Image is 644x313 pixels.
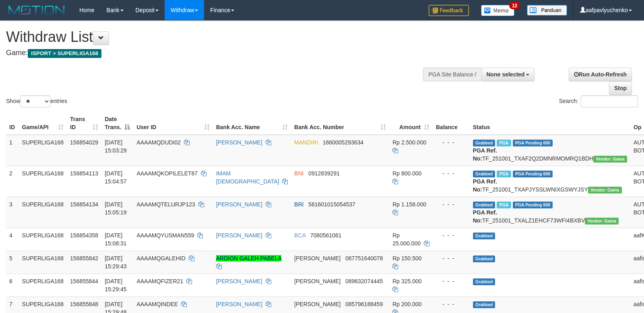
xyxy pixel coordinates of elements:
[513,140,553,146] span: PGA Pending
[19,228,67,251] td: SUPERLIGA168
[6,95,67,107] label: Show entries
[436,254,466,262] div: - - -
[67,112,101,135] th: Trans ID: activate to sort column ascending
[436,277,466,285] div: - - -
[473,255,495,262] span: Grabbed
[105,170,127,185] span: [DATE] 15:04:57
[6,197,19,228] td: 3
[294,232,305,239] span: BCA
[70,278,98,284] span: 156855844
[70,232,98,239] span: 156854358
[513,202,553,208] span: PGA Pending
[216,170,279,185] a: IMAM [DEMOGRAPHIC_DATA]
[433,112,470,135] th: Balance
[392,301,421,307] span: Rp 200.000
[6,49,421,57] h4: Game:
[497,140,511,146] span: Marked by aafsoycanthlai
[593,156,627,163] span: Vendor URL: https://trx31.1velocity.biz
[105,255,127,270] span: [DATE] 15:29:43
[19,135,67,166] td: SUPERLIGA168
[19,251,67,274] td: SUPERLIGA168
[481,68,535,81] button: None selected
[473,209,497,224] b: PGA Ref. No:
[527,5,567,16] img: panduan.png
[28,49,101,58] span: ISPORT > SUPERLIGA168
[70,170,98,177] span: 156854113
[436,138,466,146] div: - - -
[105,201,127,216] span: [DATE] 15:05:19
[294,139,318,146] span: MANDIRI
[436,231,466,239] div: - - -
[473,178,497,193] b: PGA Ref. No:
[70,201,98,208] span: 156854134
[70,301,98,307] span: 156855848
[216,201,262,208] a: [PERSON_NAME]
[308,170,340,177] span: Copy 0912839291 to clipboard
[473,140,495,146] span: Grabbed
[216,278,262,284] a: [PERSON_NAME]
[345,255,383,262] span: Copy 087751640078 to clipboard
[345,278,383,284] span: Copy 089632074445 to clipboard
[136,201,195,208] span: AAAAMQTELURJP123
[6,4,67,16] img: MOTION_logo.png
[294,201,303,208] span: BRI
[423,68,481,81] div: PGA Site Balance /
[436,300,466,308] div: - - -
[308,201,355,208] span: Copy 561601015054537 to clipboard
[389,112,433,135] th: Amount: activate to sort column ascending
[19,166,67,197] td: SUPERLIGA168
[294,301,341,307] span: [PERSON_NAME]
[294,170,303,177] span: BNI
[473,233,495,239] span: Grabbed
[136,278,183,284] span: AAAAMQFIZER21
[559,95,638,107] label: Search:
[513,171,553,177] span: PGA Pending
[473,171,495,177] span: Grabbed
[19,274,67,297] td: SUPERLIGA168
[470,135,630,166] td: TF_251001_TXAF2Q2DMNRMOMRQ1BDH
[497,202,511,208] span: Marked by aafsengchandara
[481,5,515,16] img: Button%20Memo.svg
[216,255,281,262] a: ARDION GALEH PABELA
[20,95,50,107] select: Showentries
[588,187,622,194] span: Vendor URL: https://trx31.1velocity.biz
[133,112,213,135] th: User ID: activate to sort column ascending
[470,112,630,135] th: Status
[136,139,181,146] span: AAAAMQDUDI02
[392,170,421,177] span: Rp 800.000
[392,255,421,262] span: Rp 150.500
[213,112,291,135] th: Bank Acc. Name: activate to sort column ascending
[473,301,495,308] span: Grabbed
[581,95,638,107] input: Search:
[105,232,127,247] span: [DATE] 15:08:31
[436,200,466,208] div: - - -
[509,2,520,9] span: 12
[294,255,341,262] span: [PERSON_NAME]
[6,112,19,135] th: ID
[136,301,178,307] span: AAAAMQINDEE
[429,5,469,16] img: Feedback.jpg
[19,197,67,228] td: SUPERLIGA168
[345,301,383,307] span: Copy 085796188459 to clipboard
[310,232,342,239] span: Copy 7080561061 to clipboard
[6,228,19,251] td: 4
[487,71,525,78] span: None selected
[473,278,495,285] span: Grabbed
[19,112,67,135] th: Game/API: activate to sort column ascending
[392,232,421,247] span: Rp 25.000.000
[569,68,632,81] a: Run Auto-Refresh
[216,301,262,307] a: [PERSON_NAME]
[392,278,421,284] span: Rp 325.000
[392,139,426,146] span: Rp 2.500.000
[70,255,98,262] span: 156855842
[216,139,262,146] a: [PERSON_NAME]
[136,170,198,177] span: AAAAMQKOPILELET87
[473,147,497,162] b: PGA Ref. No:
[6,274,19,297] td: 6
[6,251,19,274] td: 5
[105,139,127,154] span: [DATE] 15:03:29
[473,202,495,208] span: Grabbed
[470,197,630,228] td: TF_251001_TXALZ1EHCF73WFI4BXBV
[609,81,632,95] a: Stop
[6,135,19,166] td: 1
